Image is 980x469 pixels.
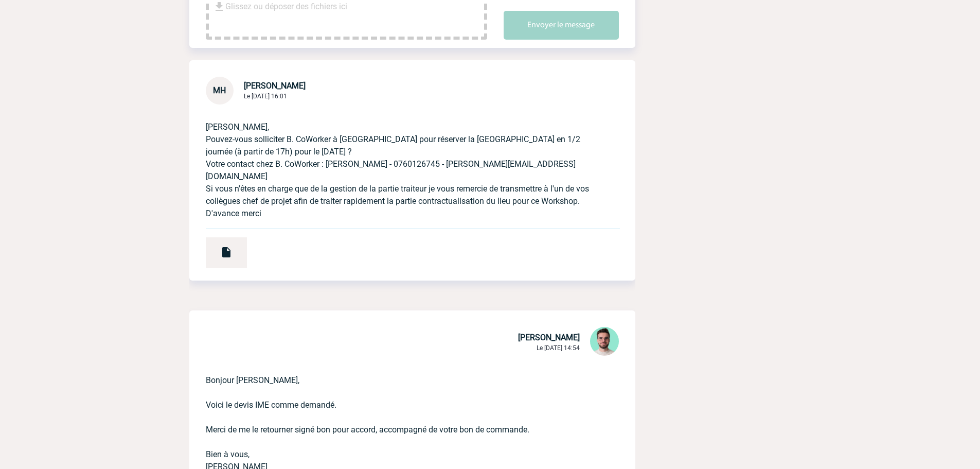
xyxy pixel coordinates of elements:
span: MH [213,85,226,95]
span: [PERSON_NAME] [518,333,580,342]
a: Re_ CAPGEMINI TS Sogeti _ B CoWorker _ Event du 04_09_2025.msg [189,243,247,253]
img: 121547-2.png [590,327,619,356]
span: [PERSON_NAME] [244,81,306,91]
span: Le [DATE] 14:54 [537,344,580,352]
p: [PERSON_NAME], Pouvez-vous solliciter B. CoWorker à [GEOGRAPHIC_DATA] pour réserver la [GEOGRAPHI... [206,105,590,220]
img: file_download.svg [213,1,225,13]
span: Le [DATE] 16:01 [244,93,287,100]
button: Envoyer le message [504,11,619,40]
